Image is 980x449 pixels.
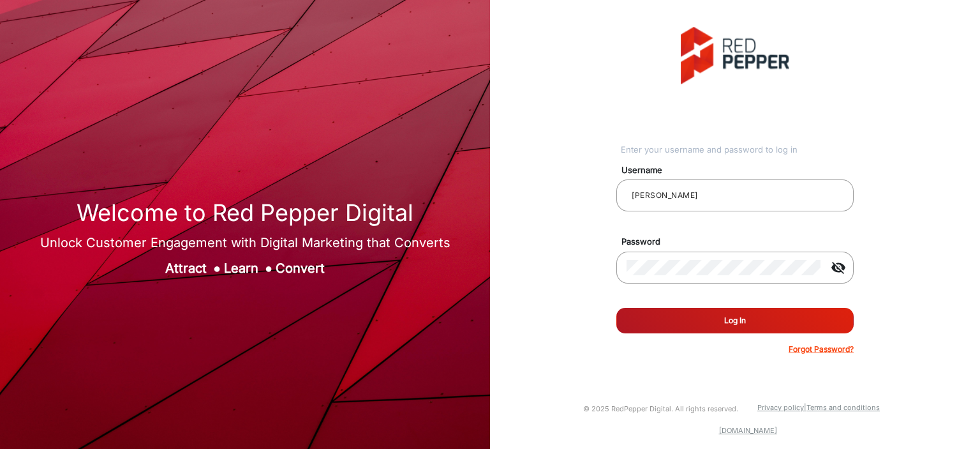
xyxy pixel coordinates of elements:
[612,236,868,248] mat-label: Password
[583,404,738,413] small: © 2025 RedPepper Digital. All rights reserved.
[40,233,450,252] div: Unlock Customer Engagement with Digital Marketing that Converts
[719,426,777,435] a: [DOMAIN_NAME]
[757,403,804,412] a: Privacy policy
[213,261,221,276] span: ●
[621,144,854,156] div: Enter your username and password to log in
[804,403,806,412] a: |
[40,199,450,227] h1: Welcome to Red Pepper Digital
[265,261,272,276] span: ●
[823,260,854,275] mat-icon: visibility_off
[789,344,854,355] p: Forgot Password?
[806,403,880,412] a: Terms and conditions
[40,259,450,278] div: Attract Learn Convert
[612,164,868,177] mat-label: Username
[681,27,789,84] img: vmg-logo
[616,308,854,333] button: Log In
[627,188,843,203] input: Your username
